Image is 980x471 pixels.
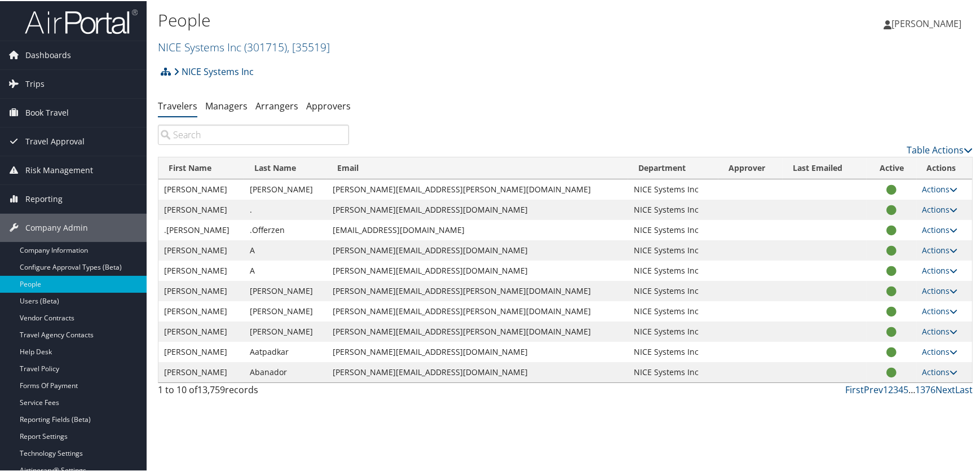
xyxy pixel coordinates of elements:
td: [PERSON_NAME] [158,341,244,361]
td: [PERSON_NAME][EMAIL_ADDRESS][DOMAIN_NAME] [327,239,628,259]
td: [PERSON_NAME] [244,300,327,320]
th: First Name: activate to sort column ascending [158,156,244,178]
a: Last [955,382,973,395]
td: .[PERSON_NAME] [158,219,244,239]
td: . [244,199,327,219]
a: 1 [883,382,888,395]
th: Email: activate to sort column ascending [327,156,628,178]
a: 4 [898,382,903,395]
td: [EMAIL_ADDRESS][DOMAIN_NAME] [327,219,628,239]
div: 1 to 10 of records [158,382,349,401]
a: 2 [888,382,893,395]
td: [PERSON_NAME] [158,199,244,219]
a: Arrangers [255,99,298,111]
a: Table Actions [907,143,973,155]
td: [PERSON_NAME] [158,239,244,259]
td: [PERSON_NAME][EMAIL_ADDRESS][DOMAIN_NAME] [327,259,628,280]
a: Actions [922,366,958,376]
a: Actions [922,223,958,234]
a: Actions [922,244,958,254]
a: Actions [922,264,958,275]
td: [PERSON_NAME] [158,178,244,199]
th: Approver [718,156,783,178]
th: Active: activate to sort column ascending [867,156,916,178]
td: A [244,239,327,259]
td: .Offerzen [244,219,327,239]
a: Actions [922,325,958,336]
td: Aatpadkar [244,341,327,361]
td: [PERSON_NAME] [158,300,244,320]
td: [PERSON_NAME] [244,280,327,300]
td: NICE Systems Inc [628,280,718,300]
td: [PERSON_NAME][EMAIL_ADDRESS][DOMAIN_NAME] [327,341,628,361]
td: NICE Systems Inc [628,219,718,239]
th: Last Name: activate to sort column descending [244,156,327,178]
td: [PERSON_NAME] [244,320,327,341]
a: 5 [903,382,908,395]
td: NICE Systems Inc [628,300,718,320]
span: , [ 35519 ] [287,38,330,54]
input: Search [158,124,349,144]
td: NICE Systems Inc [628,178,718,199]
span: Company Admin [25,213,88,241]
span: Dashboards [25,40,71,68]
span: Risk Management [25,155,93,183]
a: [PERSON_NAME] [884,6,973,39]
a: NICE Systems Inc [158,38,330,54]
a: Travelers [158,99,197,111]
td: Abanador [244,361,327,381]
span: Reporting [25,184,63,212]
td: NICE Systems Inc [628,341,718,361]
td: [PERSON_NAME][EMAIL_ADDRESS][PERSON_NAME][DOMAIN_NAME] [327,178,628,199]
td: NICE Systems Inc [628,259,718,280]
a: 3 [893,382,898,395]
a: Actions [922,284,958,295]
th: Actions [917,156,972,178]
a: Prev [864,382,883,395]
th: Last Emailed: activate to sort column ascending [783,156,867,178]
td: NICE Systems Inc [628,199,718,219]
td: [PERSON_NAME] [244,178,327,199]
a: Actions [922,183,958,193]
a: Next [935,382,955,395]
td: [PERSON_NAME] [158,259,244,280]
span: 13,759 [197,382,225,395]
td: [PERSON_NAME][EMAIL_ADDRESS][DOMAIN_NAME] [327,361,628,381]
span: [PERSON_NAME] [891,16,961,29]
td: [PERSON_NAME][EMAIL_ADDRESS][PERSON_NAME][DOMAIN_NAME] [327,320,628,341]
a: Approvers [306,99,351,111]
span: ( 301715 ) [244,38,287,54]
a: First [845,382,864,395]
th: Department: activate to sort column ascending [628,156,718,178]
a: Actions [922,305,958,315]
a: NICE Systems Inc [174,59,254,82]
td: [PERSON_NAME][EMAIL_ADDRESS][PERSON_NAME][DOMAIN_NAME] [327,280,628,300]
td: A [244,259,327,280]
td: NICE Systems Inc [628,320,718,341]
td: [PERSON_NAME] [158,361,244,381]
a: 1376 [915,382,935,395]
span: Trips [25,69,45,97]
a: Actions [922,345,958,356]
a: Managers [205,99,248,111]
td: [PERSON_NAME] [158,320,244,341]
span: … [908,382,915,395]
td: [PERSON_NAME][EMAIL_ADDRESS][DOMAIN_NAME] [327,199,628,219]
td: NICE Systems Inc [628,361,718,381]
a: Actions [922,203,958,214]
td: [PERSON_NAME][EMAIL_ADDRESS][PERSON_NAME][DOMAIN_NAME] [327,300,628,320]
td: NICE Systems Inc [628,239,718,259]
span: Book Travel [25,98,69,126]
span: Travel Approval [25,126,85,155]
h1: People [158,7,701,31]
td: [PERSON_NAME] [158,280,244,300]
img: airportal-logo.png [25,7,138,34]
